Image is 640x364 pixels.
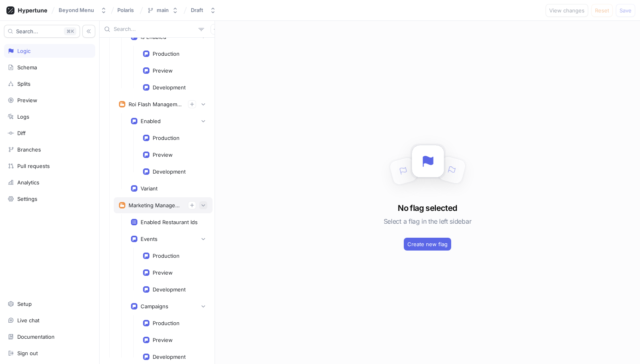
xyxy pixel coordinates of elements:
[153,168,186,175] div: Development
[114,25,195,33] input: Search...
[129,202,182,208] div: Marketing Management
[153,84,186,91] div: Development
[144,4,182,17] button: main
[17,196,37,202] div: Settings
[404,238,451,251] button: Create new flag
[17,334,55,340] div: Documentation
[591,4,613,17] button: Reset
[153,152,173,158] div: Preview
[141,219,198,225] div: Enabled Restaurant Ids
[117,7,134,13] span: Polaris
[153,354,186,360] div: Development
[17,350,38,356] div: Sign out
[17,64,37,71] div: Schema
[17,301,32,307] div: Setup
[17,317,39,324] div: Live chat
[17,179,39,186] div: Analytics
[191,7,203,14] div: Draft
[153,337,173,343] div: Preview
[17,113,29,120] div: Logs
[407,242,448,247] span: Create new flag
[546,4,588,17] button: View changes
[141,118,161,124] div: Enabled
[17,81,31,87] div: Splits
[153,135,180,141] div: Production
[153,51,180,57] div: Production
[17,130,26,136] div: Diff
[141,303,168,309] div: Campaigns
[153,67,173,74] div: Preview
[141,236,157,242] div: Events
[64,27,76,35] div: K
[188,4,219,17] button: Draft
[17,97,37,103] div: Preview
[16,29,38,34] span: Search...
[620,8,632,13] span: Save
[17,163,50,169] div: Pull requests
[595,8,609,13] span: Reset
[4,25,80,38] button: Search...K
[4,330,95,344] a: Documentation
[17,48,31,54] div: Logic
[17,146,41,153] div: Branches
[157,7,169,14] div: main
[141,185,157,192] div: Variant
[549,8,585,13] span: View changes
[616,4,635,17] button: Save
[129,101,182,107] div: Roi Flash Management
[153,286,186,293] div: Development
[153,320,180,326] div: Production
[153,253,180,259] div: Production
[55,4,110,17] button: Beyond Menu
[384,214,471,229] h5: Select a flag in the left sidebar
[398,202,457,214] h3: No flag selected
[59,7,94,14] div: Beyond Menu
[153,269,173,276] div: Preview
